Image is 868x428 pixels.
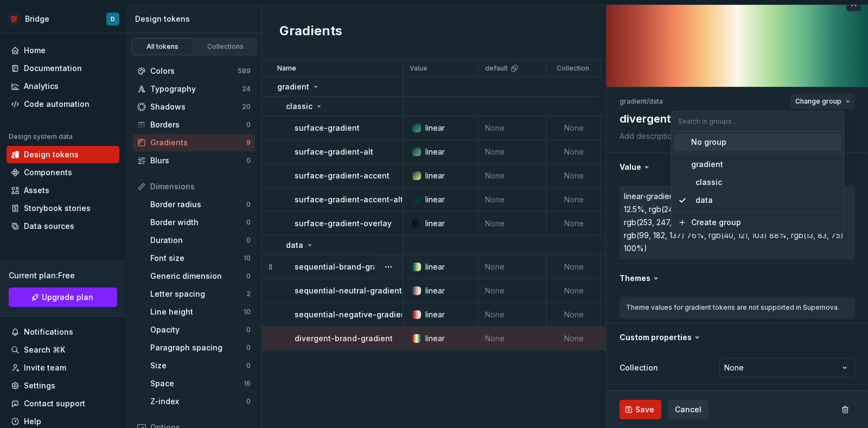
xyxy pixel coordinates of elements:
[277,81,309,92] p: gradient
[135,14,257,24] div: Design tokens
[769,230,789,241] div: 88%,
[624,204,647,215] div: 12.5%,
[478,188,547,212] td: None
[709,230,767,241] div: rgb(40, 121, 103)
[150,119,246,130] div: Borders
[146,375,255,392] a: Space16
[7,164,119,181] a: Components
[246,361,251,370] div: 0
[649,97,663,105] li: data
[485,64,508,73] p: default
[410,64,427,73] p: Value
[244,379,251,388] div: 16
[199,42,253,51] div: Collections
[478,164,547,188] td: None
[295,123,360,133] p: surface-gradient
[557,64,589,73] p: Collection
[795,97,841,106] span: Change group
[7,323,119,341] button: Notifications
[146,321,255,338] a: Opacity0
[601,327,661,350] td: None
[25,14,49,24] div: Bridge
[791,230,844,241] div: rgb(13, 83, 75)
[601,140,661,164] td: None
[150,342,246,353] div: Paragraph spacing
[7,200,119,217] a: Storybook stories
[242,103,251,111] div: 20
[7,42,119,59] a: Home
[478,140,547,164] td: None
[150,137,246,148] div: Gradients
[601,188,661,212] td: None
[624,191,705,202] div: linear-gradient(90deg,
[547,116,601,140] td: None
[547,212,601,235] td: None
[24,167,72,178] div: Components
[24,203,91,214] div: Storybook stories
[133,62,255,80] a: Colors589
[150,289,246,299] div: Letter spacing
[24,99,90,110] div: Code automation
[601,164,661,188] td: None
[150,199,246,210] div: Border radius
[111,15,115,23] div: D
[295,261,397,272] p: sequential-brand-gradient
[146,303,255,321] a: Line height10
[478,116,547,140] td: None
[7,182,119,199] a: Assets
[620,362,658,373] label: Collection
[150,155,246,166] div: Blurs
[691,137,726,148] div: No group
[246,272,251,280] div: 0
[478,327,547,350] td: None
[295,218,392,229] p: surface-gradient-overlay
[150,253,244,264] div: Font size
[617,109,853,129] textarea: divergent-brand-gradient
[547,327,601,350] td: None
[7,95,119,113] a: Code automation
[672,131,844,233] div: Search in groups...
[24,45,46,56] div: Home
[691,217,741,228] div: Create group
[624,217,690,228] div: rgb(253, 247, 235)
[246,236,251,245] div: 0
[150,378,244,389] div: Space
[601,279,661,303] td: None
[150,101,242,112] div: Shadows
[295,285,402,296] p: sequential-neutral-gradient
[9,270,117,281] div: Current plan : Free
[649,204,711,215] div: rgb(242, 135, 94)
[150,306,244,317] div: Line height
[246,343,251,352] div: 0
[547,303,601,327] td: None
[146,393,255,410] a: Z-index0
[146,285,255,303] a: Letter spacing2
[7,60,119,77] a: Documentation
[601,255,661,279] td: None
[246,218,251,227] div: 0
[295,309,409,320] p: sequential-negative-gradient
[691,159,723,170] div: gradient
[7,146,119,163] a: Design tokens
[7,218,119,235] a: Data sources
[626,303,839,311] span: Theme values for gradient tokens are not supported in Supernova.
[547,140,601,164] td: None
[425,123,445,133] div: linear
[24,362,66,373] div: Invite team
[146,267,255,285] a: Generic dimension0
[620,97,647,105] li: gradient
[246,156,251,165] div: 0
[133,152,255,169] a: Blurs0
[624,243,647,254] div: 100%)
[2,7,124,30] button: BridgeD
[150,235,246,246] div: Duration
[691,195,713,206] div: data
[24,63,82,74] div: Documentation
[601,116,661,140] td: None
[601,303,661,327] td: None
[286,101,312,112] p: classic
[7,359,119,376] a: Invite team
[295,333,393,344] p: divergent-brand-gradient
[687,230,706,241] div: 76%,
[478,279,547,303] td: None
